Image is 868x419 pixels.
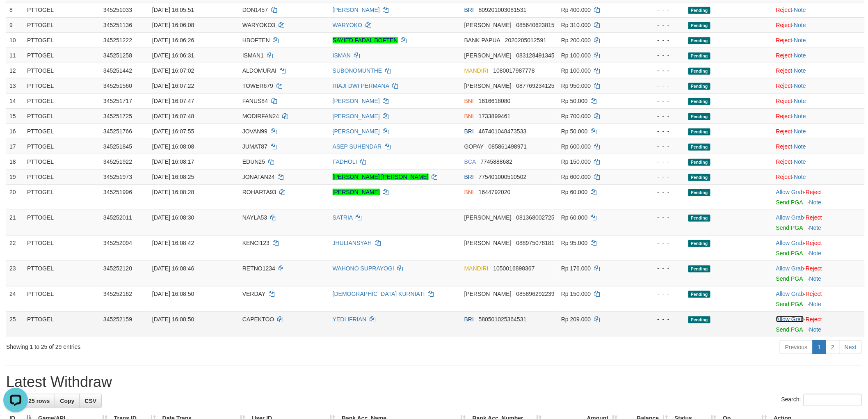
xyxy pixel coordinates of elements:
[479,316,527,323] span: Copy 580501025364531 to clipboard
[242,143,267,150] span: JUMAT87
[776,113,793,119] a: Reject
[333,316,366,323] a: YEDI IFRIAN
[6,374,862,390] h1: Latest Withdraw
[561,128,588,135] span: Rp 50.000
[479,189,511,195] span: Copy 1644792020 to clipboard
[561,98,588,104] span: Rp 50.000
[333,98,380,104] a: [PERSON_NAME]
[3,3,28,28] button: Open LiveChat chat widget
[242,214,267,221] span: NAYLA53
[333,67,382,74] a: SUBONOMUNTHE
[152,291,194,297] span: [DATE] 16:08:50
[773,48,865,63] td: ·
[776,275,803,282] a: Send PGA
[688,7,710,14] span: Pending
[780,340,813,354] a: Previous
[688,22,710,29] span: Pending
[688,83,710,90] span: Pending
[6,261,24,286] td: 23
[776,240,804,246] a: Allow Grab
[242,189,276,195] span: ROHARTA93
[776,199,803,206] a: Send PGA
[637,21,682,29] div: - - -
[333,174,429,180] a: [PERSON_NAME] [PERSON_NAME]
[479,113,511,119] span: Copy 1733899461 to clipboard
[794,7,806,13] a: Note
[152,22,194,28] span: [DATE] 16:06:08
[24,261,100,286] td: PTTOGEL
[464,37,500,44] span: BANK PAPUA
[6,169,24,184] td: 19
[103,52,132,59] span: 345251258
[776,37,793,44] a: Reject
[637,239,682,247] div: - - -
[809,250,822,256] a: Note
[637,142,682,151] div: - - -
[464,113,474,119] span: BNI
[6,48,24,63] td: 11
[637,188,682,196] div: - - -
[464,214,512,221] span: [PERSON_NAME]
[516,82,555,89] span: Copy 087769234125 to clipboard
[809,301,822,307] a: Note
[242,52,264,59] span: ISMAN1
[152,265,194,272] span: [DATE] 16:08:46
[561,52,591,59] span: Rp 100.000
[794,158,806,165] a: Note
[637,127,682,135] div: - - -
[776,22,793,28] a: Reject
[637,213,682,222] div: - - -
[152,240,194,246] span: [DATE] 16:08:42
[773,63,865,78] td: ·
[103,265,132,272] span: 345252120
[773,78,865,93] td: ·
[24,210,100,235] td: PTTOGEL
[493,67,535,74] span: Copy 1080017987778 to clipboard
[6,184,24,210] td: 20
[776,128,793,135] a: Reject
[333,82,389,89] a: RIAJI DWI PERMANA
[561,158,591,165] span: Rp 150.000
[103,316,132,323] span: 345252159
[152,82,194,89] span: [DATE] 16:07:22
[516,291,555,297] span: Copy 085896292239 to clipboard
[24,48,100,63] td: PTTOGEL
[776,326,803,333] a: Send PGA
[24,154,100,169] td: PTTOGEL
[152,113,194,119] span: [DATE] 16:07:48
[103,22,132,28] span: 345251136
[776,214,806,221] span: ·
[103,37,132,44] span: 345251222
[103,158,132,165] span: 345251922
[6,78,24,93] td: 13
[464,67,489,74] span: MANDIRI
[152,98,194,104] span: [DATE] 16:07:47
[6,235,24,261] td: 22
[688,240,710,247] span: Pending
[806,214,822,221] a: Reject
[24,124,100,139] td: PTTOGEL
[152,174,194,180] span: [DATE] 16:08:25
[85,398,96,404] span: CSV
[6,210,24,235] td: 21
[776,158,793,165] a: Reject
[242,98,268,104] span: FANUS84
[464,52,512,59] span: [PERSON_NAME]
[776,316,806,323] span: ·
[773,108,865,124] td: ·
[773,93,865,108] td: ·
[794,37,806,44] a: Note
[6,32,24,48] td: 10
[773,311,865,337] td: ·
[688,53,710,60] span: Pending
[516,240,555,246] span: Copy 088975078181 to clipboard
[561,316,591,323] span: Rp 209.000
[242,37,270,44] span: HBOFTEN
[333,158,357,165] a: FADHOLI
[464,7,474,13] span: BRI
[103,143,132,150] span: 345251845
[561,240,588,246] span: Rp 95.000
[103,7,132,13] span: 345251033
[24,235,100,261] td: PTTOGEL
[794,174,806,180] a: Note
